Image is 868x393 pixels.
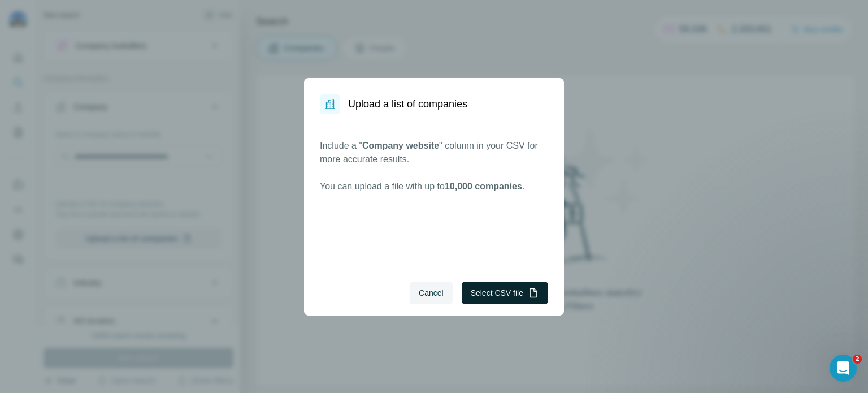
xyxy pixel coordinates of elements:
span: 2 [853,355,862,364]
span: 10,000 companies [445,182,522,191]
button: Cancel [410,282,453,304]
p: You can upload a file with up to . [320,180,548,193]
iframe: Intercom live chat [830,355,857,382]
span: Cancel [419,287,444,299]
span: Company website [362,141,439,150]
button: Select CSV file [462,282,548,304]
p: Include a " " column in your CSV for more accurate results. [320,139,548,166]
h1: Upload a list of companies [348,96,467,112]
